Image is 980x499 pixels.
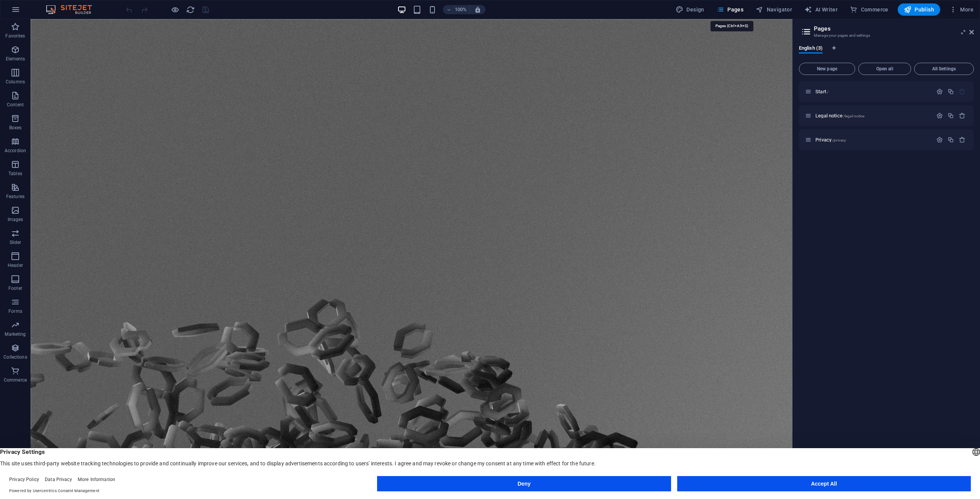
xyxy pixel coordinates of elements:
[904,6,934,13] span: Publish
[949,6,973,13] span: More
[170,5,180,14] button: Click here to leave preview mode and continue editing
[947,112,954,119] div: Duplicate
[10,239,21,245] p: Slider
[799,44,823,54] span: English (3)
[5,148,26,154] p: Accordion
[843,114,865,118] span: /legal-notice
[799,45,974,60] div: Language Tabs
[898,3,940,16] button: Publish
[443,5,470,14] button: 100%
[827,90,828,94] span: /
[850,6,889,13] span: Commerce
[814,32,959,39] h3: Manage your pages and settings
[676,6,704,13] span: Design
[6,79,25,85] p: Columns
[959,137,965,143] div: Remove
[4,377,27,383] p: Commerce
[918,67,970,71] span: All Settings
[474,6,481,13] i: On resize automatically adjust zoom level to fit chosen device.
[814,25,974,32] h2: Pages
[947,88,954,95] div: Duplicate
[714,3,746,16] button: Pages
[815,89,828,94] span: Click to open page
[959,112,965,119] div: Remove
[3,354,27,360] p: Collections
[186,5,195,14] button: reload
[847,3,892,16] button: Commerce
[7,102,24,108] p: Content
[8,171,22,177] p: Tables
[804,6,838,13] span: AI Writer
[673,3,707,16] button: Design
[5,33,25,39] p: Favorites
[8,285,22,291] p: Footer
[936,112,943,119] div: Settings
[8,216,23,223] p: Images
[813,137,933,142] div: Privacy/privacy
[186,5,195,14] i: Reload page
[9,125,22,131] p: Boxes
[813,89,933,94] div: Start/
[8,308,22,314] p: Forms
[454,5,467,14] h6: 100%
[936,137,943,143] div: Settings
[799,63,855,75] button: New page
[717,6,743,13] span: Pages
[756,6,792,13] span: Navigator
[6,193,24,200] p: Features
[44,5,101,14] img: Editor Logo
[815,113,864,119] span: Click to open page
[5,331,26,337] p: Marketing
[801,3,841,16] button: AI Writer
[947,137,954,143] div: Duplicate
[858,63,911,75] button: Open all
[862,67,908,71] span: Open all
[959,88,965,95] div: The startpage cannot be deleted
[914,63,974,75] button: All Settings
[936,88,943,95] div: Settings
[832,138,846,142] span: /privacy
[8,262,23,268] p: Header
[6,56,25,62] p: Elements
[815,137,846,143] span: Click to open page
[802,67,852,71] span: New page
[946,3,977,16] button: More
[813,113,933,118] div: Legal notice/legal-notice
[753,3,795,16] button: Navigator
